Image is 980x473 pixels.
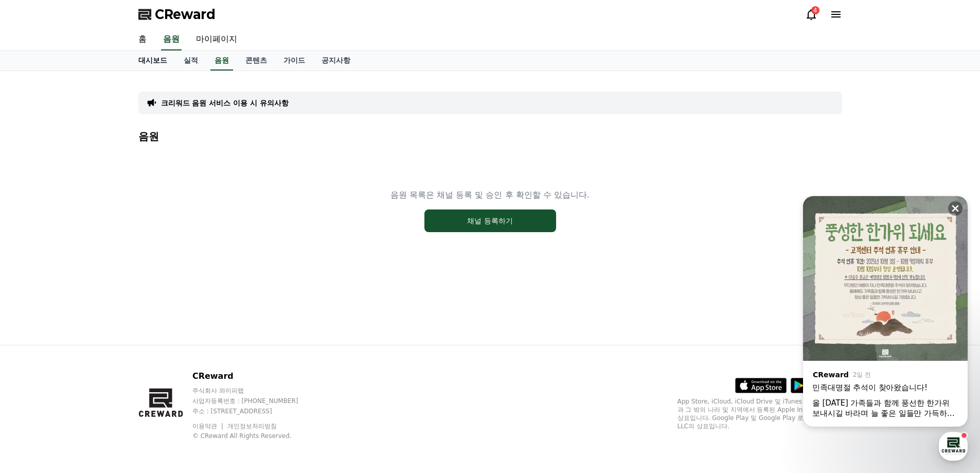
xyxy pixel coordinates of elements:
a: 설정 [133,326,198,352]
a: 공지사항 [313,51,359,71]
div: 4 [811,6,819,14]
a: 크리워드 음원 서비스 이용 시 유의사항 [161,98,289,108]
a: 콘텐츠 [237,51,275,71]
a: 개인정보처리방침 [227,423,277,430]
a: 실적 [175,51,206,71]
span: CReward [155,6,216,23]
a: 마이페이지 [188,29,245,50]
span: 홈 [32,342,39,350]
a: 가이드 [275,51,313,71]
p: 사업자등록번호 : [PHONE_NUMBER] [192,397,318,405]
span: 대화 [94,342,106,351]
a: CReward [138,6,216,23]
button: 채널 등록하기 [424,209,556,232]
h4: 음원 [138,131,842,142]
p: 음원 목록은 채널 등록 및 승인 후 확인할 수 있습니다. [390,189,590,201]
p: App Store, iCloud, iCloud Drive 및 iTunes Store는 미국과 그 밖의 나라 및 지역에서 등록된 Apple Inc.의 서비스 상표입니다. Goo... [678,397,842,430]
a: 이용약관 [192,423,225,430]
p: CReward [192,370,318,382]
a: 홈 [130,29,155,50]
a: 4 [805,8,817,21]
a: 음원 [210,51,233,71]
a: 음원 [161,29,182,50]
span: 설정 [159,342,171,350]
a: 대시보드 [130,51,175,71]
p: 주식회사 와이피랩 [192,387,318,395]
a: 대화 [68,326,133,352]
a: 홈 [3,326,68,352]
p: © CReward All Rights Reserved. [192,432,318,440]
p: 주소 : [STREET_ADDRESS] [192,407,318,415]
